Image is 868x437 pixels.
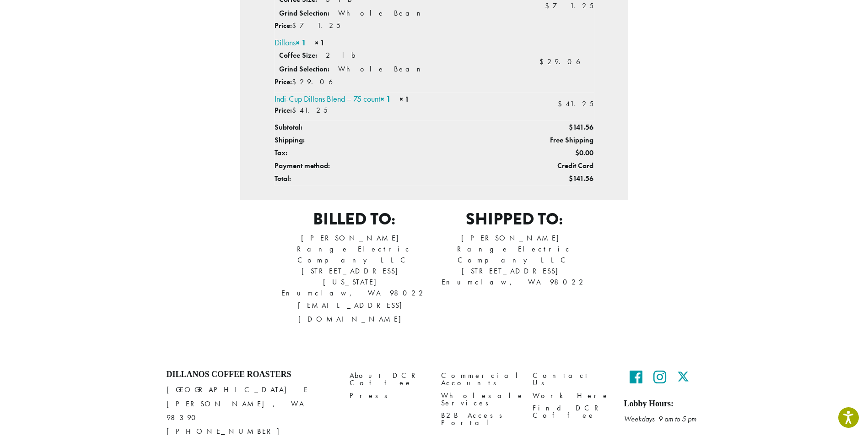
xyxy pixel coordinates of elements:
strong: × 1 [296,37,306,48]
span: $ [545,1,553,11]
th: Total: [274,172,511,186]
span: 41.25 [292,105,328,115]
strong: Price: [275,105,292,115]
strong: × 1 [315,38,324,48]
span: $ [575,148,579,158]
span: $ [292,105,300,115]
strong: Price: [275,77,292,87]
a: Contact Us [533,370,610,389]
address: [PERSON_NAME] Range Electric Company LLC [STREET_ADDRESS][US_STATE] Enumclaw, WA 98022 [274,233,434,326]
span: 141.56 [569,174,593,183]
span: 0.00 [575,148,593,158]
a: Press [350,389,427,402]
td: Free Shipping [511,134,594,147]
p: [EMAIL_ADDRESS][DOMAIN_NAME] [274,299,434,326]
a: Work Here [533,389,610,402]
a: B2B Access Portal [441,409,519,429]
span: $ [292,77,300,87]
span: $ [558,99,566,109]
em: Weekdays 9 am to 5 pm [624,414,696,424]
a: Indi-Cup Dillons Blend – 75 count× 1 [275,93,391,104]
a: Find DCR Coffee [533,402,610,421]
th: Tax: [274,147,511,159]
h4: Dillanos Coffee Roasters [167,370,336,380]
strong: Price: [275,21,292,30]
strong: Grind Selection: [279,64,329,74]
span: $ [292,21,300,30]
th: Shipping: [274,134,511,147]
span: $ [569,174,573,183]
p: Whole Bean [338,64,428,74]
strong: Coffee Size: [279,50,317,60]
strong: × 1 [399,94,409,104]
p: Whole Bean [338,8,428,18]
span: $ [539,57,547,66]
a: Dillons× 1 [275,37,306,48]
a: Wholesale Services [441,389,519,409]
th: Subtotal: [274,120,511,134]
p: 2 lb [326,50,356,60]
bdi: 29.06 [539,57,593,66]
th: Payment method: [274,159,511,172]
span: 71.25 [292,21,340,30]
a: Commercial Accounts [441,370,519,389]
bdi: 41.25 [558,99,593,109]
a: About DCR Coffee [350,370,427,389]
bdi: 71.25 [545,1,593,11]
address: [PERSON_NAME] Range Electric Company LLC [STREET_ADDRESS] Enumclaw, WA 98022 [434,233,594,288]
h2: Billed to: [274,209,434,229]
strong: Grind Selection: [279,8,329,18]
h2: Shipped to: [434,209,594,229]
strong: × 1 [380,93,391,104]
h5: Lobby Hours: [624,399,702,409]
span: 29.06 [292,77,346,87]
span: $ [569,122,573,132]
span: 141.56 [569,122,593,132]
td: Credit Card [511,159,594,172]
